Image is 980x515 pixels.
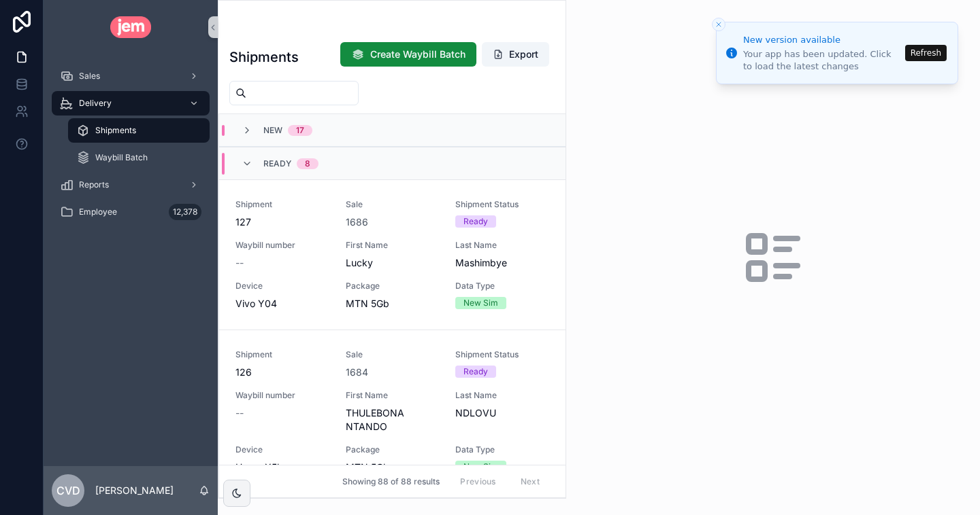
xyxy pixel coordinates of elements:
span: Showing 88 of 88 results [342,476,440,487]
img: App logo [110,16,152,38]
span: Shipment Status [455,349,549,360]
a: Shipment127Sale1686Shipment StatusReadyWaybill number--First NameLuckyLast NameMashimbyeDeviceViv... [219,179,566,330]
span: Package [346,444,440,455]
div: New version available [743,33,901,47]
span: Employee [79,207,117,217]
span: Package [346,281,440,291]
div: scrollable content [44,54,218,242]
span: Shipment Status [455,199,549,210]
span: Data Type [455,444,549,455]
div: New Sim [463,297,498,309]
span: Delivery [79,98,112,109]
span: Data Type [455,281,549,291]
span: Honor X5b [235,461,329,474]
div: 17 [296,125,304,136]
span: Waybill number [235,390,329,401]
span: Last Name [455,390,549,401]
span: Mashimbye [455,256,549,270]
div: Ready [463,215,488,228]
span: NDLOVU [455,406,549,420]
a: Shipments [68,118,210,143]
a: Employee12,378 [52,200,210,224]
div: Your app has been updated. Click to load the latest changes [743,48,901,73]
span: Lucky [346,256,440,270]
a: Sales [52,64,210,88]
a: 1686 [346,215,368,229]
span: Shipment [235,199,329,210]
span: Device [235,444,329,455]
a: Waybill Batch [68,145,210,170]
div: Ready [463,366,488,378]
span: Sale [346,199,440,210]
span: Ready [263,158,291,169]
span: Last Name [455,240,549,251]
span: Waybill number [235,240,329,251]
a: 1684 [346,366,368,379]
span: THULEBONA NTANDO [346,406,440,433]
span: New [263,125,282,136]
div: 12,378 [169,204,201,220]
span: Device [235,281,329,291]
a: Reports [52,173,210,197]
p: [PERSON_NAME] [95,484,174,497]
span: -- [235,406,244,420]
div: 8 [305,158,310,169]
button: Close toast [712,18,725,31]
div: New Sim [463,461,498,473]
span: Vivo Y04 [235,297,329,310]
span: Cvd [56,482,80,499]
span: -- [235,256,244,270]
button: Create Waybill Batch [340,42,476,67]
span: Sale [346,349,440,360]
span: Sales [79,71,100,82]
a: Shipment126Sale1684Shipment StatusReadyWaybill number--First NameTHULEBONA NTANDOLast NameNDLOVUD... [219,330,566,493]
span: Create Waybill Batch [370,48,465,61]
span: 126 [235,366,329,379]
button: Export [482,42,549,67]
a: Delivery [52,91,210,116]
span: MTN 5Gb [346,461,440,474]
span: First Name [346,240,440,251]
button: Refresh [905,45,947,61]
span: 127 [235,215,329,229]
span: MTN 5Gb [346,297,440,310]
span: Shipment [235,349,329,360]
span: First Name [346,390,440,401]
h1: Shipments [229,48,299,67]
span: Waybill Batch [95,152,148,163]
span: Shipments [95,125,136,136]
span: Reports [79,179,109,190]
